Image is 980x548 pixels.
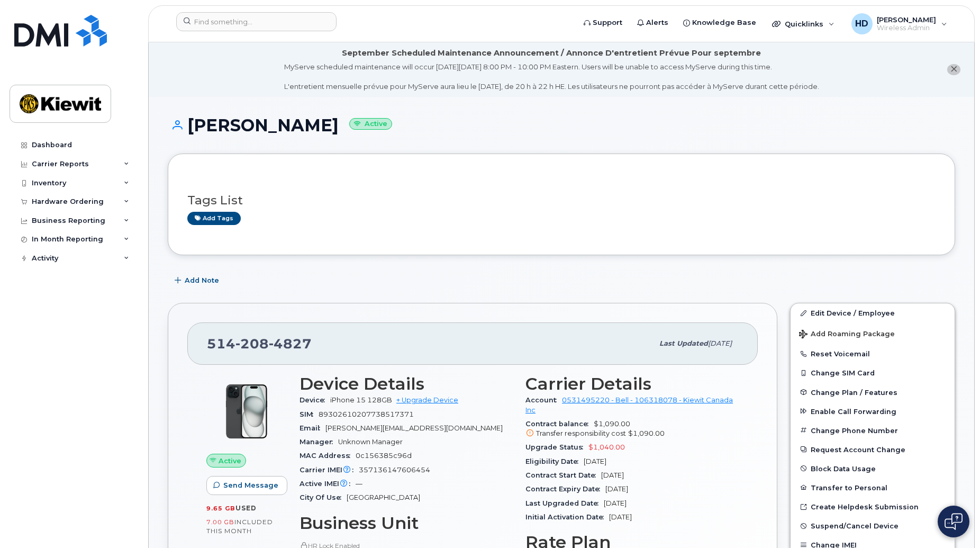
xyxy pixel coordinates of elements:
span: Last Upgraded Date [525,499,604,507]
span: Send Message [223,480,278,490]
button: close notification [947,64,960,75]
button: Reset Voicemail [791,344,955,363]
span: included this month [206,518,273,535]
span: 514 [207,336,312,352]
span: [DATE] [604,499,627,507]
img: Open chat [945,513,963,530]
span: Active [219,456,241,466]
span: 9.65 GB [206,505,235,512]
span: [DATE] [609,513,632,521]
button: Suspend/Cancel Device [791,516,955,535]
span: $1,040.00 [588,443,625,451]
span: iPhone 15 128GB [330,396,392,404]
span: [DATE] [708,339,732,347]
span: MAC Address [300,452,356,460]
span: [DATE] [605,485,628,493]
span: Contract Expiry Date [525,485,605,493]
span: [PERSON_NAME][EMAIL_ADDRESS][DOMAIN_NAME] [325,424,503,432]
span: Suspend/Cancel Device [811,522,899,530]
span: Add Roaming Package [799,330,895,340]
span: $1,090.00 [628,429,665,437]
span: Initial Activation Date [525,513,609,521]
span: Add Note [185,275,219,285]
span: 208 [235,336,269,352]
span: City Of Use [300,493,347,501]
span: 4827 [269,336,312,352]
span: Email [300,424,325,432]
button: Add Roaming Package [791,322,955,344]
span: — [356,480,362,488]
span: [GEOGRAPHIC_DATA] [347,493,420,501]
button: Send Message [206,476,287,495]
span: Unknown Manager [338,438,403,446]
span: used [235,504,257,512]
button: Transfer to Personal [791,478,955,497]
span: Manager [300,438,338,446]
span: Change Plan / Features [811,388,897,396]
span: Contract balance [525,420,594,428]
a: Edit Device / Employee [791,303,955,322]
small: Active [349,118,392,130]
span: Last updated [659,339,708,347]
button: Enable Call Forwarding [791,402,955,421]
h3: Tags List [187,194,936,207]
span: Enable Call Forwarding [811,407,896,415]
a: + Upgrade Device [396,396,458,404]
span: 357136147606454 [359,466,430,474]
button: Change SIM Card [791,363,955,382]
span: [DATE] [584,457,606,465]
span: $1,090.00 [525,420,739,439]
span: Transfer responsibility cost [536,429,626,437]
span: Account [525,396,562,404]
button: Change Phone Number [791,421,955,440]
button: Block Data Usage [791,459,955,478]
span: Upgrade Status [525,443,588,451]
button: Change Plan / Features [791,383,955,402]
button: Add Note [168,271,228,290]
span: Active IMEI [300,480,356,488]
span: 89302610207738517371 [319,410,414,418]
a: Add tags [187,212,241,225]
span: 0c156385c96d [356,452,412,460]
span: SIM [300,410,319,418]
span: [DATE] [601,471,624,479]
div: September Scheduled Maintenance Announcement / Annonce D'entretient Prévue Pour septembre [342,48,761,59]
a: Create Helpdesk Submission [791,497,955,516]
h3: Carrier Details [525,374,739,393]
h3: Device Details [300,374,513,393]
div: MyServe scheduled maintenance will occur [DATE][DATE] 8:00 PM - 10:00 PM Eastern. Users will be u... [284,62,819,92]
h1: [PERSON_NAME] [168,116,955,134]
span: 7.00 GB [206,518,234,526]
span: Contract Start Date [525,471,601,479]
h3: Business Unit [300,514,513,533]
span: Device [300,396,330,404]
span: Eligibility Date [525,457,584,465]
a: 0531495220 - Bell - 106318078 - Kiewit Canada Inc [525,396,733,414]
img: iPhone_15_Black.png [215,380,278,443]
span: Carrier IMEI [300,466,359,474]
button: Request Account Change [791,440,955,459]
